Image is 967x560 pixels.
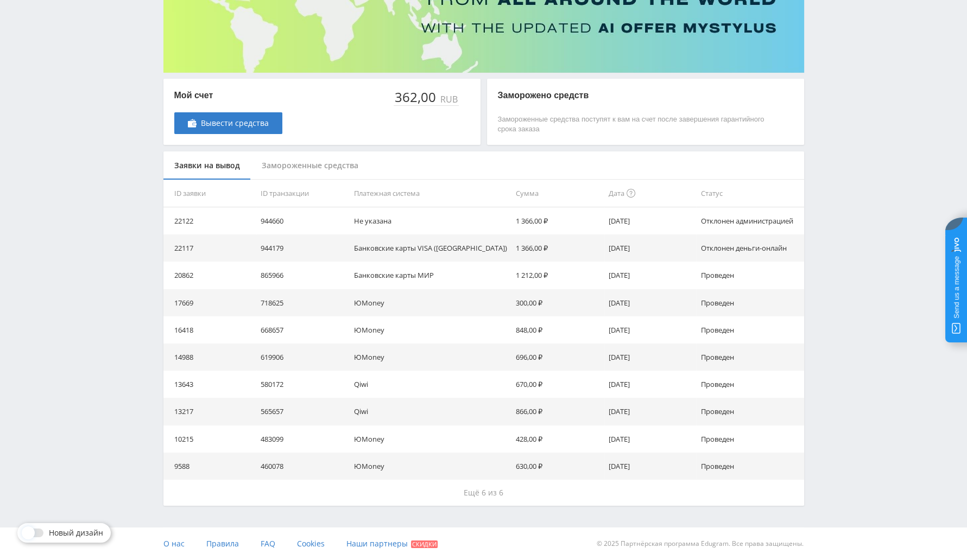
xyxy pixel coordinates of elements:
[511,453,604,480] td: 630,00 ₽
[256,425,350,453] td: 483099
[604,343,697,371] td: [DATE]
[696,316,804,343] td: Проведен
[604,207,697,234] td: [DATE]
[696,180,804,207] th: Статус
[163,398,256,425] td: 13217
[261,538,275,549] span: FAQ
[350,398,511,425] td: Qiwi
[256,262,350,289] td: 865966
[297,538,325,549] span: Cookies
[511,316,604,343] td: 848,00 ₽
[511,425,604,453] td: 428,00 ₽
[696,453,804,480] td: Проведен
[411,540,438,548] span: Скидки
[163,207,256,234] td: 22122
[350,289,511,316] td: ЮMoney
[261,527,275,560] a: FAQ
[604,316,697,343] td: [DATE]
[350,343,511,371] td: ЮMoney
[604,262,697,289] td: [DATE]
[604,289,697,316] td: [DATE]
[256,316,350,343] td: 668657
[511,207,604,234] td: 1 366,00 ₽
[350,425,511,453] td: ЮMoney
[604,398,697,425] td: [DATE]
[696,343,804,371] td: Проведен
[511,262,604,289] td: 1 212,00 ₽
[256,398,350,425] td: 565657
[696,371,804,398] td: Проведен
[511,234,604,262] td: 1 366,00 ₽
[163,480,804,506] button: Ещё 6 из 6
[49,529,103,537] span: Новый дизайн
[297,527,325,560] a: Cookies
[163,262,256,289] td: 20862
[498,114,772,134] p: Замороженные средства поступят к вам на счет после завершения гарантийного срока заказа
[256,343,350,371] td: 619906
[696,234,804,262] td: Отклонен деньги-онлайн
[163,527,185,560] a: О нас
[350,262,511,289] td: Банковские карты МИР
[498,90,772,101] p: Заморожено средств
[604,234,697,262] td: [DATE]
[511,289,604,316] td: 300,00 ₽
[604,453,697,480] td: [DATE]
[163,371,256,398] td: 13643
[696,289,804,316] td: Проведен
[256,289,350,316] td: 718625
[604,180,697,207] th: Дата
[511,343,604,371] td: 696,00 ₽
[438,94,459,104] div: RUB
[256,371,350,398] td: 580172
[256,180,350,207] th: ID транзакции
[163,316,256,343] td: 16418
[163,180,256,207] th: ID заявки
[206,538,239,549] span: Правила
[511,180,604,207] th: Сумма
[256,234,350,262] td: 944179
[604,425,697,453] td: [DATE]
[206,527,239,560] a: Правила
[350,207,511,234] td: Не указана
[350,316,511,343] td: ЮMoney
[350,234,511,262] td: Банковские карты VISA ([GEOGRAPHIC_DATA])
[604,371,697,398] td: [DATE]
[350,371,511,398] td: Qiwi
[256,207,350,234] td: 944660
[201,119,269,128] span: Вывести средства
[464,487,503,498] span: Ещё 6 из 6
[163,425,256,453] td: 10215
[511,398,604,425] td: 866,00 ₽
[163,289,256,316] td: 17669
[163,453,256,480] td: 9588
[489,527,804,560] div: © 2025 Партнёрская программа Edugram. Все права защищены.
[696,207,804,234] td: Отклонен администрацией
[251,151,369,180] div: Замороженные средства
[163,234,256,262] td: 22117
[696,398,804,425] td: Проведен
[350,453,511,480] td: ЮMoney
[511,371,604,398] td: 670,00 ₽
[174,90,282,101] p: Мой счет
[346,538,408,549] span: Наши партнеры
[163,343,256,371] td: 14988
[256,453,350,480] td: 460078
[346,527,438,560] a: Наши партнеры Скидки
[394,90,438,105] div: 362,00
[163,151,251,180] div: Заявки на вывод
[163,538,185,549] span: О нас
[174,112,282,134] a: Вывести средства
[696,425,804,453] td: Проведен
[696,262,804,289] td: Проведен
[350,180,511,207] th: Платежная система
